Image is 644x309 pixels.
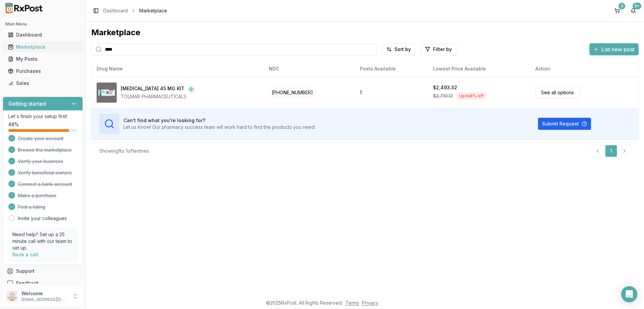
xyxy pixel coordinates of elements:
button: List new post [589,43,639,55]
span: $2,710.13 [433,93,453,99]
span: Verify beneficial owners [18,169,72,176]
div: Marketplace [8,44,77,50]
button: 9+ [628,5,639,16]
a: Dashboard [5,29,80,41]
span: Connect a bank account [18,181,72,188]
a: Purchases [5,65,80,77]
img: RxPost Logo [3,3,46,13]
h3: Getting started [8,100,46,108]
span: Create your account [18,135,63,142]
span: Sort by [394,46,411,53]
a: Book a call [12,252,38,257]
div: Showing 1 to 1 of 1 entries [99,148,149,154]
button: Feedback [3,277,83,289]
p: Let us know! Our pharmacy success team will work hard to find the products you need. [123,124,316,131]
div: Open Intercom Messenger [621,286,637,302]
a: Dashboard [103,7,128,14]
div: Marketplace [91,27,639,38]
th: Action [530,61,639,77]
button: 3 [612,5,623,16]
a: Sales [5,77,80,89]
a: 1 [605,145,617,157]
td: 1 [355,77,428,108]
div: $2,493.32 [433,84,457,91]
div: My Posts [8,56,77,62]
span: 88 % [8,121,19,128]
span: Post a listing [18,204,45,210]
button: Sort by [382,43,415,55]
p: [EMAIL_ADDRESS][DOMAIN_NAME] [21,297,68,302]
a: Marketplace [5,41,80,53]
th: Lowest Price Available [428,61,530,77]
span: Make a purchase [18,192,56,199]
nav: breadcrumb [103,7,167,14]
a: My Posts [5,53,80,65]
div: Purchases [8,68,77,74]
div: TOLMAR PHARMACEUTICALS [121,93,195,100]
span: Filter by [433,46,452,53]
p: Welcome [21,290,68,297]
a: Privacy [362,300,378,306]
button: Filter by [421,43,456,55]
div: Dashboard [8,32,77,38]
button: Purchases [3,66,83,76]
span: List new post [601,45,635,53]
h2: Main Menu [5,21,80,27]
th: NDC [263,61,355,77]
p: Need help? Set up a 25 minute call with our team to set up. [12,231,73,251]
span: Marketplace [139,7,167,14]
span: Verify your business [18,158,63,165]
button: Dashboard [3,30,83,40]
button: Support [3,265,83,277]
button: Sales [3,78,83,89]
span: [PHONE_NUMBER] [269,88,316,97]
div: [MEDICAL_DATA] 45 MG KIT [121,85,184,93]
nav: pagination [592,145,631,157]
div: Sales [8,80,77,87]
a: Terms [345,300,359,306]
div: 9+ [633,3,641,9]
p: Let's finish your setup first! [8,113,77,120]
th: Posts Available [355,61,428,77]
div: 3 [619,3,625,9]
a: List new post [589,47,639,53]
a: Invite your colleagues [18,215,67,222]
button: Submit Request [538,118,591,130]
span: Browse the marketplace [18,147,72,153]
img: User avatar [7,291,17,302]
a: See all options [535,87,580,98]
button: My Posts [3,54,83,64]
div: Up to 8 % off [455,92,487,100]
h3: Can't find what you're looking for? [123,117,316,124]
button: Marketplace [3,42,83,52]
th: Drug Name [91,61,263,77]
span: Feedback [16,280,39,287]
img: Eligard 45 MG KIT [97,83,117,103]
